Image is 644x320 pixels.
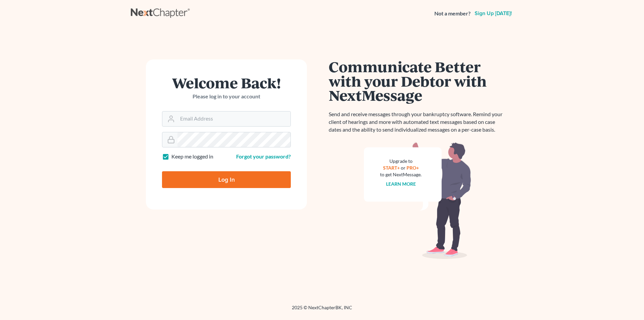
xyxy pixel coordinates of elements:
[177,111,290,126] input: Email Address
[401,165,406,171] span: or
[236,153,291,159] a: Forgot your password?
[473,11,513,16] a: Sign up [DATE]!
[162,93,291,100] p: Please log in to your account
[380,158,422,165] div: Upgrade to
[407,165,419,171] a: PRO+
[329,59,506,102] h1: Communicate Better with your Debtor with NextMessage
[386,181,416,187] a: Learn more
[329,110,506,134] p: Send and receive messages through your bankruptcy software. Remind your client of hearings and mo...
[383,165,400,171] a: START+
[162,171,291,188] input: Log In
[380,171,422,178] div: to get NextMessage.
[434,10,471,17] strong: Not a member?
[364,142,471,259] img: nextmessage_bg-59042aed3d76b12b5cd301f8e5b87938c9018125f34e5fa2b7a6b67550977c72.svg
[162,76,291,90] h1: Welcome Back!
[131,304,513,316] div: 2025 © NextChapterBK, INC
[171,153,213,161] label: Keep me logged in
